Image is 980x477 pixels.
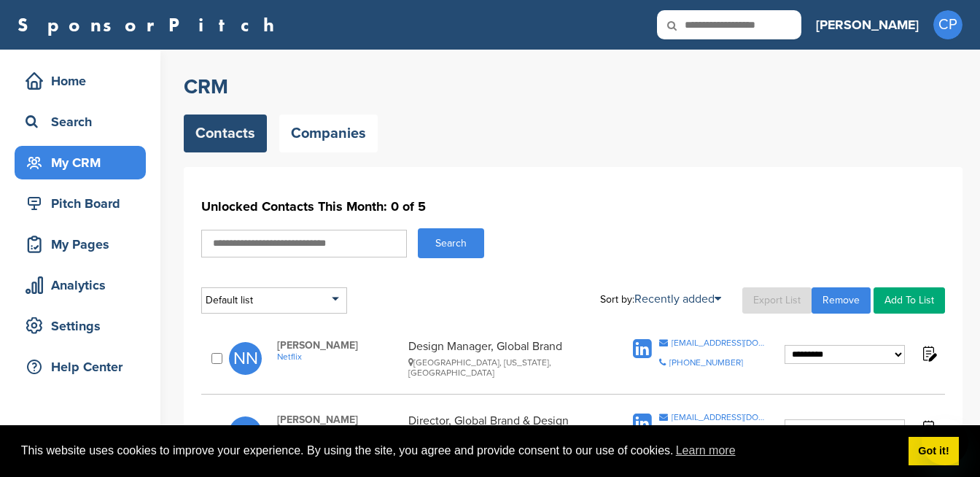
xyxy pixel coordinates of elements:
div: My Pages [22,231,146,257]
div: [PHONE_NUMBER] [669,358,743,367]
a: Pitch Board [15,187,146,220]
a: learn more about cookies [674,440,738,462]
a: dismiss cookie message [909,437,959,466]
div: Settings [22,313,146,339]
span: AL [229,416,262,449]
span: [PERSON_NAME] [277,414,400,426]
div: Analytics [22,272,146,298]
a: SponsorPitch [17,15,284,34]
div: [GEOGRAPHIC_DATA], [US_STATE], [GEOGRAPHIC_DATA] [408,357,602,378]
div: Search [22,109,146,135]
div: My CRM [22,150,146,176]
img: Notes [919,419,938,437]
span: CP [933,10,962,39]
div: Director, Global Brand & Design [408,414,602,452]
span: [PERSON_NAME] [277,339,400,352]
a: Home [15,64,146,98]
a: Search [15,105,146,139]
a: Remove [812,287,871,314]
a: Netflix [277,352,400,362]
div: Sort by: [600,293,721,305]
a: [PERSON_NAME] [816,9,919,41]
a: My Pages [15,228,146,261]
a: Companies [279,115,378,152]
h2: CRM [184,74,962,100]
a: Settings [15,309,146,343]
div: Help Center [22,354,146,380]
a: Analytics [15,268,146,302]
a: My CRM [15,146,146,179]
img: Notes [919,344,938,362]
div: Home [22,68,146,94]
span: This website uses cookies to improve your experience. By using the site, you agree and provide co... [21,440,897,462]
div: [EMAIL_ADDRESS][DOMAIN_NAME] [672,413,769,422]
div: Pitch Board [22,190,146,217]
h3: [PERSON_NAME] [816,15,919,35]
a: Recently added [634,292,721,306]
a: Contacts [184,115,267,152]
div: [EMAIL_ADDRESS][DOMAIN_NAME] [672,338,769,347]
a: Add To List [874,287,945,314]
h1: Unlocked Contacts This Month: 0 of 5 [201,193,945,220]
iframe: Button to launch messaging window [922,419,968,465]
div: Design Manager, Global Brand [408,339,602,378]
div: Default list [201,287,347,314]
a: Export List [742,287,812,314]
a: Help Center [15,350,146,384]
button: Search [418,228,484,258]
span: NN [229,342,262,375]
